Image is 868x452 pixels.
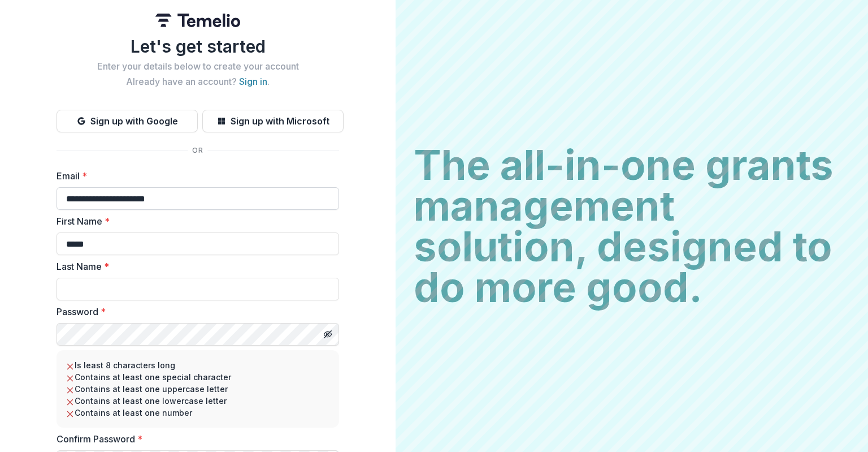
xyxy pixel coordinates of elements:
img: Temelio [155,14,240,27]
label: Confirm Password [57,432,332,446]
h2: Already have an account? . [57,76,339,87]
button: Toggle password visibility [319,325,337,343]
h2: Enter your details below to create your account [57,61,339,72]
label: Password [57,305,332,318]
button: Sign up with Microsoft [202,110,344,132]
li: Is least 8 characters long [66,359,330,371]
label: First Name [57,214,332,228]
li: Contains at least one lowercase letter [66,395,330,407]
h1: Let's get started [57,36,339,57]
li: Contains at least one uppercase letter [66,383,330,395]
li: Contains at least one number [66,407,330,419]
li: Contains at least one special character [66,371,330,383]
label: Last Name [57,260,332,273]
label: Email [57,169,332,183]
a: Sign in [239,76,267,87]
button: Sign up with Google [57,110,198,132]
